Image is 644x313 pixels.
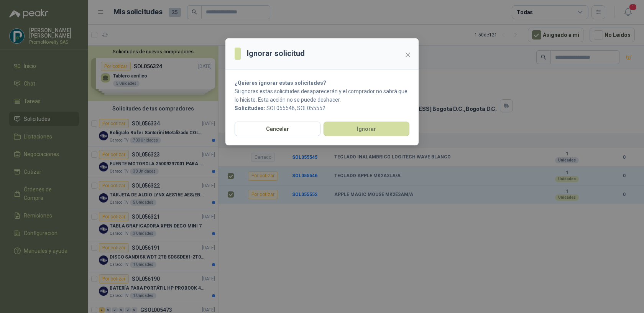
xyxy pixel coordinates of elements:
[235,80,326,86] strong: ¿Quieres ignorar estas solicitudes?
[402,49,414,61] button: Close
[235,104,409,112] p: SOL055546, SOL055552
[235,105,265,111] b: Solicitudes:
[405,52,411,58] span: close
[235,122,320,136] button: Cancelar
[324,122,409,136] button: Ignorar
[235,87,409,104] p: Si ignoras estas solicitudes desaparecerán y el comprador no sabrá que lo hiciste. Esta acción no...
[247,48,305,59] h3: Ignorar solicitud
